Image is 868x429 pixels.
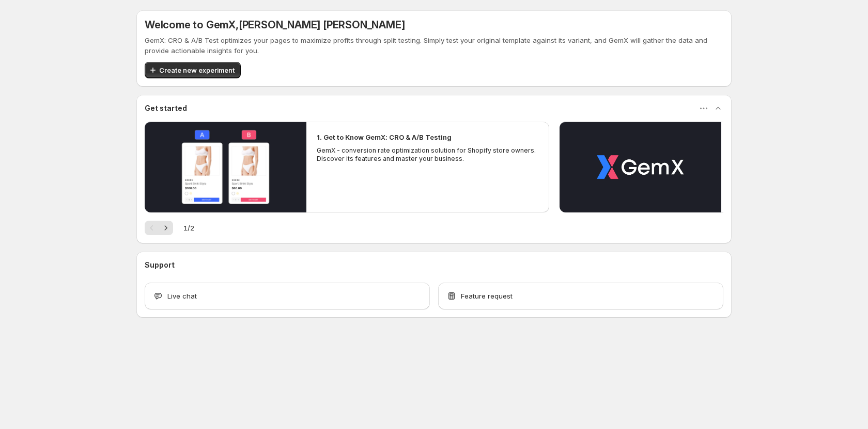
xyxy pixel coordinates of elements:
[236,19,405,31] span: , [PERSON_NAME] [PERSON_NAME]
[159,221,173,235] button: Next
[159,65,235,75] span: Create new experiment
[560,122,721,212] button: Play video
[183,223,194,233] span: 1 / 2
[145,122,306,212] button: Play video
[461,291,513,301] span: Feature request
[145,221,173,235] nav: Pagination
[317,146,539,163] p: GemX - conversion rate optimization solution for Shopify store owners. Discover its features and ...
[145,35,723,56] p: GemX: CRO & A/B Test optimizes your pages to maximize profits through split testing. Simply test ...
[145,62,241,78] button: Create new experiment
[145,260,175,270] h3: Support
[317,132,452,142] h2: 1. Get to Know GemX: CRO & A/B Testing
[145,103,187,113] h3: Get started
[167,291,197,301] span: Live chat
[145,19,405,31] h5: Welcome to GemX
